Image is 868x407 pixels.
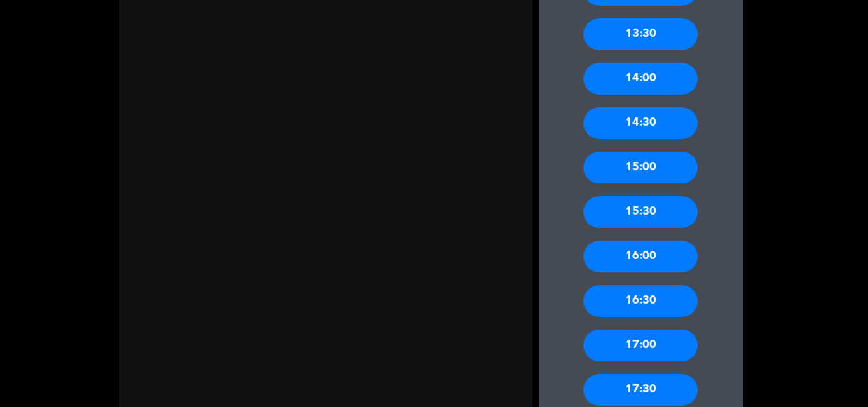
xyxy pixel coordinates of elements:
div: 17:30 [583,374,698,406]
div: 15:00 [583,152,698,183]
div: 16:00 [583,241,698,272]
div: 14:00 [583,63,698,95]
div: 17:00 [583,330,698,361]
div: 16:30 [583,285,698,317]
div: 15:30 [583,196,698,228]
div: 13:30 [583,18,698,50]
div: 14:30 [583,107,698,139]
